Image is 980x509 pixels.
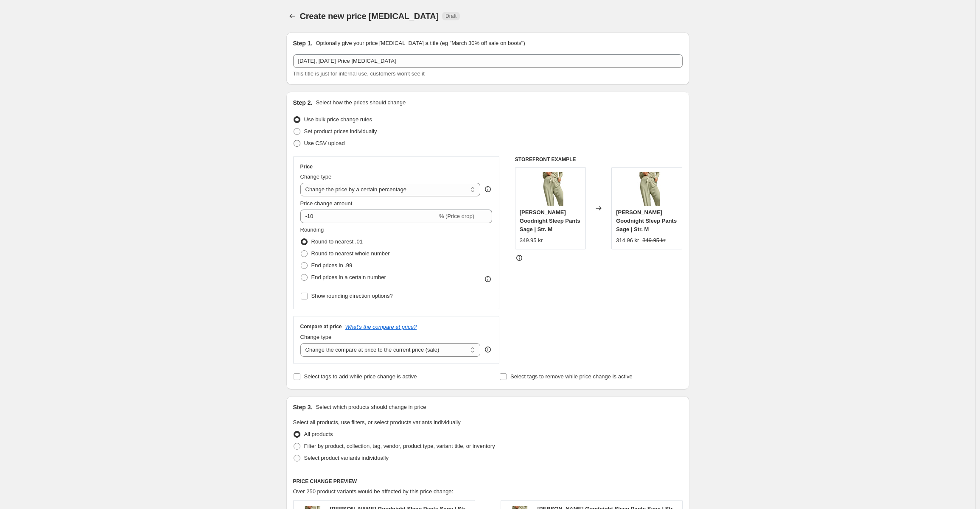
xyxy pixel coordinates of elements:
[520,236,543,245] div: 349.95 kr
[286,10,298,22] button: Price change jobs
[316,403,426,411] p: Select which products should change in price
[484,345,492,354] div: help
[630,172,664,206] img: c0b609bf-c08c-4729-82e6-6796da11c03c_80x.jpg
[300,11,439,21] span: Create new price [MEDICAL_DATA]
[616,209,677,232] span: [PERSON_NAME] Goodnight Sleep Pants Sage | Str. M
[311,274,386,280] span: End prices in a certain number
[300,210,437,223] input: -15
[445,13,456,20] span: Draft
[293,403,313,411] h2: Step 3.
[304,443,495,449] span: Filter by product, collection, tag, vendor, product type, variant title, or inventory
[304,431,333,437] span: All products
[311,293,393,299] span: Show rounding direction options?
[616,236,639,245] div: 314.96 kr
[484,185,492,193] div: help
[293,488,454,495] span: Over 250 product variants would be affected by this price change:
[304,140,345,146] span: Use CSV upload
[316,98,406,107] p: Select how the prices should change
[439,213,474,219] span: % (Price drop)
[515,156,683,163] h6: STOREFRONT EXAMPLE
[345,324,417,330] button: What's the compare at price?
[300,200,353,207] span: Price change amount
[300,163,313,170] h3: Price
[293,54,683,68] input: 30% off holiday sale
[293,419,461,425] span: Select all products, use filters, or select products variants individually
[304,373,417,380] span: Select tags to add while price change is active
[510,373,633,380] span: Select tags to remove while price change is active
[311,262,353,268] span: End prices in .99
[304,128,377,134] span: Set product prices individually
[311,238,363,245] span: Round to nearest .01
[311,250,390,257] span: Round to nearest whole number
[304,116,372,123] span: Use bulk price change rules
[293,39,313,48] h2: Step 1.
[533,172,567,206] img: c0b609bf-c08c-4729-82e6-6796da11c03c_80x.jpg
[293,98,313,107] h2: Step 2.
[300,334,332,340] span: Change type
[293,70,425,77] span: This title is just for internal use, customers won't see it
[300,323,342,330] h3: Compare at price
[293,478,683,485] h6: PRICE CHANGE PREVIEW
[642,236,665,245] strike: 349.95 kr
[300,173,332,180] span: Change type
[316,39,525,48] p: Optionally give your price [MEDICAL_DATA] a title (eg "March 30% off sale on boots")
[304,455,389,461] span: Select product variants individually
[520,209,580,232] span: [PERSON_NAME] Goodnight Sleep Pants Sage | Str. M
[300,227,324,233] span: Rounding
